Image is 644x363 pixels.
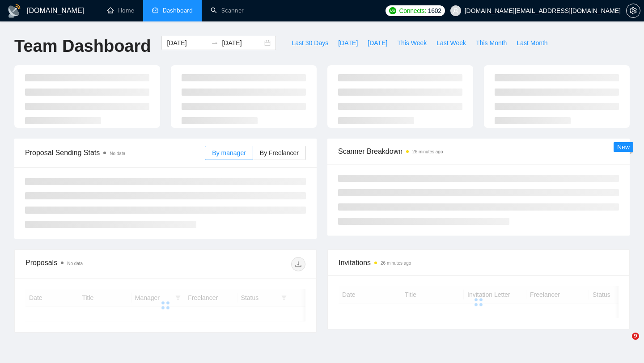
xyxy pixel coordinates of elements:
[211,7,244,14] a: searchScanner
[292,38,328,48] span: Last 30 Days
[432,36,471,50] button: Last Week
[287,36,333,50] button: Last 30 Days
[339,257,619,268] span: Invitations
[471,36,512,50] button: This Month
[212,149,246,156] span: By manager
[7,4,21,18] img: logo
[617,144,630,151] span: New
[67,261,83,266] span: No data
[211,39,218,46] span: to
[397,38,427,48] span: This Week
[381,261,411,266] time: 26 minutes ago
[512,36,552,50] button: Last Month
[627,7,640,14] span: setting
[338,146,619,157] span: Scanner Breakdown
[363,36,392,50] button: [DATE]
[626,4,640,18] button: setting
[163,7,193,14] span: Dashboard
[626,7,640,14] a: setting
[260,149,299,156] span: By Freelancer
[632,333,639,340] span: 9
[389,7,396,14] img: upwork-logo.png
[453,8,459,14] span: user
[368,38,387,48] span: [DATE]
[412,149,443,154] time: 26 minutes ago
[152,7,158,13] span: dashboard
[110,151,125,156] span: No data
[211,39,218,46] span: swap-right
[476,38,507,48] span: This Month
[25,147,205,158] span: Proposal Sending Stats
[399,6,426,16] span: Connects:
[222,38,263,48] input: End date
[167,38,208,48] input: Start date
[436,38,466,48] span: Last Week
[107,7,134,14] a: homeHome
[392,36,432,50] button: This Week
[14,36,151,57] h1: Team Dashboard
[614,333,635,354] iframe: Intercom live chat
[517,38,547,48] span: Last Month
[338,38,358,48] span: [DATE]
[25,257,165,271] div: Proposals
[333,36,363,50] button: [DATE]
[428,6,441,16] span: 1602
